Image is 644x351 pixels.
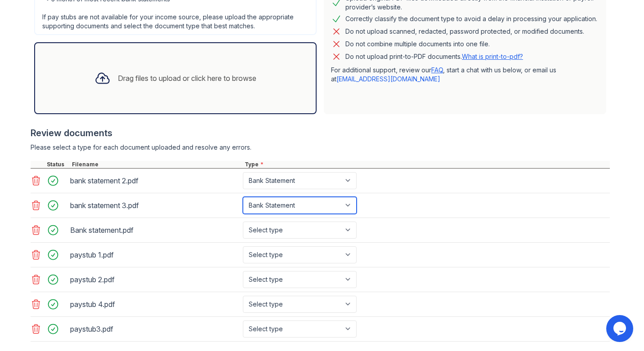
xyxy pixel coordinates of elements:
[70,173,239,188] div: bank statement 2.pdf
[606,315,635,342] iframe: chat widget
[70,248,239,262] div: paystub 1.pdf
[118,73,256,84] div: Drag files to upload or click here to browse
[70,161,243,168] div: Filename
[70,322,239,336] div: paystub3.pdf
[45,161,70,168] div: Status
[345,13,597,24] div: Correctly classify the document type to avoid a delay in processing your application.
[70,198,239,213] div: bank statement 3.pdf
[31,143,610,152] div: Please select a type for each document uploaded and resolve any errors.
[336,75,440,83] a: [EMAIL_ADDRESS][DOMAIN_NAME]
[70,223,239,237] div: Bank statement.pdf
[345,39,490,49] div: Do not combine multiple documents into one file.
[345,26,584,37] div: Do not upload scanned, redacted, password protected, or modified documents.
[243,161,610,168] div: Type
[70,297,239,311] div: paystub 4.pdf
[331,66,599,84] p: For additional support, review our , start a chat with us below, or email us at
[70,272,239,287] div: paystub 2.pdf
[431,66,443,74] a: FAQ
[345,52,523,61] p: Do not upload print-to-PDF documents.
[31,127,610,139] div: Review documents
[462,53,523,60] a: What is print-to-pdf?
